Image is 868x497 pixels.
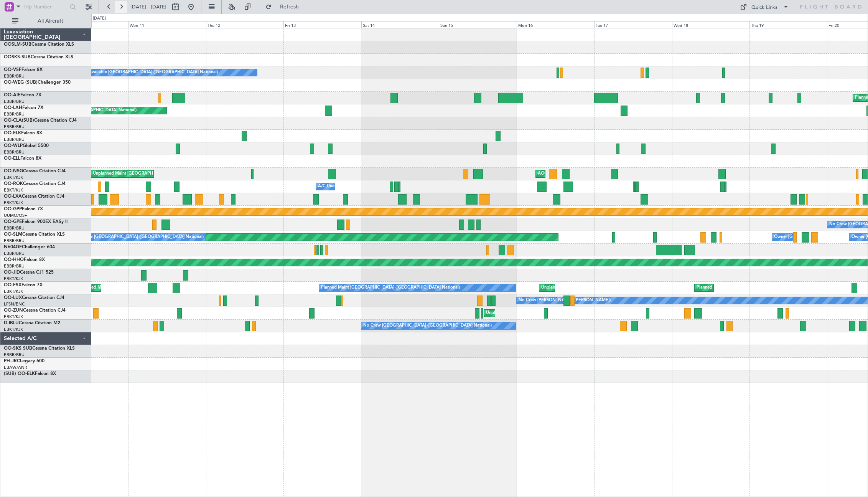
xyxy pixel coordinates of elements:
a: EBBR/BRU [4,99,25,104]
span: OO-VSF [4,68,21,72]
div: No Crew [GEOGRAPHIC_DATA] ([GEOGRAPHIC_DATA] National) [363,320,492,332]
a: EBAW/ANR [4,365,27,370]
span: OO-ELK [4,131,21,135]
span: [DATE] - [DATE] [130,3,166,10]
div: Wed 11 [128,21,206,28]
a: OO-ZUNCessna Citation CJ4 [4,308,66,313]
a: N604GFChallenger 604 [4,245,55,249]
a: EBBR/BRU [4,137,25,142]
div: Unplanned Maint [GEOGRAPHIC_DATA]-[GEOGRAPHIC_DATA] [486,307,610,319]
a: LFSN/ENC [4,301,25,307]
span: OO-FSX [4,283,21,287]
span: OO-LXA [4,194,22,199]
a: EBKT/KJK [4,314,23,320]
button: Refresh [262,1,308,13]
div: Unplanned Maint [GEOGRAPHIC_DATA]-[GEOGRAPHIC_DATA] [541,282,665,294]
div: A/C Unavailable [GEOGRAPHIC_DATA] ([GEOGRAPHIC_DATA] National) [75,67,218,78]
a: EBKT/KJK [4,289,23,294]
span: (SUB) OO-ELK [4,372,35,376]
a: OO-SKS SUBCessna Citation XLS [4,346,75,351]
input: Trip Number [23,1,68,13]
span: N604GF [4,245,22,249]
span: OO-JID [4,270,20,275]
span: OO-GPE [4,220,22,224]
div: Quick Links [751,4,777,12]
a: OO-WEG (SUB)Challenger 350 [4,80,71,85]
a: EBBR/BRU [4,73,25,79]
a: EBBR/BRU [4,225,25,231]
a: EBKT/KJK [4,327,23,332]
span: OOSKS-SUB [4,55,31,59]
span: OO-WEG (SUB) [4,80,38,85]
div: Sat 14 [361,21,439,28]
a: EBKT/KJK [4,175,23,180]
a: OO-VSFFalcon 8X [4,68,43,72]
button: All Aircraft [8,15,83,27]
div: Mon 16 [517,21,594,28]
a: OO-FSXFalcon 7X [4,283,43,287]
a: EBBR/BRU [4,238,25,244]
a: OO-LXACessna Citation CJ4 [4,194,64,199]
div: Wed 18 [672,21,749,28]
span: Refresh [273,4,306,10]
div: Fri 13 [283,21,361,28]
div: Planned Maint Kortrijk-[GEOGRAPHIC_DATA] [697,282,786,294]
a: OO-WLPGlobal 5500 [4,144,49,148]
div: No Crew [PERSON_NAME] ([PERSON_NAME]) [519,295,611,306]
span: OO-LUX [4,296,22,300]
a: OO-GPEFalcon 900EX EASy II [4,220,68,224]
a: EBBR/BRU [4,263,25,269]
span: OO-SLM [4,232,22,237]
a: OO-GPPFalcon 7X [4,207,43,211]
span: All Aircraft [20,18,81,24]
a: OOSLM-SUBCessna Citation XLS [4,42,74,47]
div: Thu 12 [206,21,283,28]
a: OO-CLA(SUB)Cessna Citation CJ4 [4,118,77,123]
a: OO-ELLFalcon 8X [4,156,41,161]
div: [DATE] [93,15,106,22]
a: OO-NSGCessna Citation CJ4 [4,169,66,173]
span: OO-AIE [4,93,20,97]
a: OO-ELKFalcon 8X [4,131,42,135]
a: EBBR/BRU [4,111,25,117]
a: EBBR/BRU [4,352,25,358]
span: OO-GPP [4,207,22,211]
div: Thu 19 [749,21,827,28]
a: EBKT/KJK [4,187,23,193]
div: A/C Unavailable [318,181,350,192]
a: EBBR/BRU [4,124,25,130]
a: OOSKS-SUBCessna Citation XLS [4,55,73,59]
a: EBBR/BRU [4,149,25,155]
a: UUMO/OSF [4,213,27,218]
button: Quick Links [736,1,793,13]
span: PH-JRC [4,359,20,363]
div: No Crew [GEOGRAPHIC_DATA] ([GEOGRAPHIC_DATA] National) [75,231,204,243]
a: OO-LAHFalcon 7X [4,106,43,110]
span: OO-WLP [4,144,23,148]
a: OO-ROKCessna Citation CJ4 [4,182,66,186]
div: Unplanned Maint [GEOGRAPHIC_DATA] ([GEOGRAPHIC_DATA]) [93,168,219,180]
a: PH-JRCLegacy 600 [4,359,44,363]
div: Sun 15 [439,21,516,28]
div: Tue 17 [594,21,672,28]
a: OO-AIEFalcon 7X [4,93,41,97]
div: Planned Maint [GEOGRAPHIC_DATA] ([GEOGRAPHIC_DATA] National) [321,282,460,294]
span: OO-LAH [4,106,22,110]
a: OO-JIDCessna CJ1 525 [4,270,54,275]
a: (SUB) OO-ELKFalcon 8X [4,372,56,376]
span: OO-ELL [4,156,20,161]
span: OO-ZUN [4,308,23,313]
span: OO-SKS SUB [4,346,32,351]
a: D-IBLUCessna Citation M2 [4,321,60,325]
a: OO-LUXCessna Citation CJ4 [4,296,64,300]
span: OO-HHO [4,258,24,262]
span: OO-CLA(SUB) [4,118,34,123]
a: EBBR/BRU [4,251,25,256]
a: OO-HHOFalcon 8X [4,258,45,262]
span: OO-NSG [4,169,23,173]
span: OO-ROK [4,182,23,186]
div: AOG Maint Dusseldorf [538,168,582,180]
a: EBKT/KJK [4,200,23,206]
span: D-IBLU [4,321,19,325]
span: OOSLM-SUB [4,42,31,47]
